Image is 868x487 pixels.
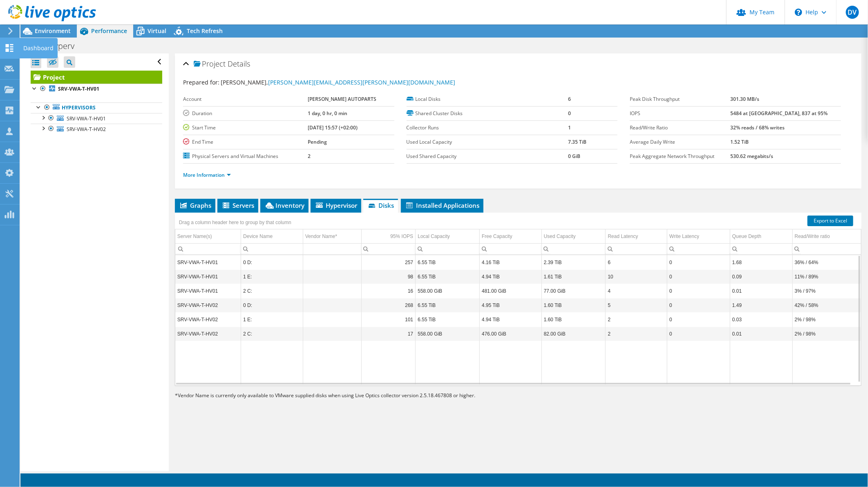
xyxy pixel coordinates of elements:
[91,27,127,35] span: Performance
[361,255,416,269] td: Column 95% IOPS, Value 257
[303,284,361,298] td: Column Vendor Name*, Value
[175,213,861,386] div: Data grid
[541,284,606,298] td: Column Used Capacity, Value 77.00 GiB
[732,231,761,241] div: Queue Depth
[792,229,861,244] td: Read/Write ratio Column
[268,78,455,86] a: [PERSON_NAME][EMAIL_ADDRESS][PERSON_NAME][DOMAIN_NAME]
[407,138,568,146] label: Used Local Capacity
[418,231,450,241] div: Local Capacity
[228,59,250,69] span: Details
[175,229,241,244] td: Server Name(s) Column
[416,255,480,269] td: Column Local Capacity, Value 6.55 TiB
[792,255,861,269] td: Column Read/Write ratio, Value 36% / 64%
[183,109,308,118] label: Duration
[479,269,541,284] td: Column Free Capacity, Value 4.94 TiB
[808,216,853,226] a: Export to Excel
[67,115,106,122] span: SRV-VWA-T-HV01
[361,229,416,244] td: 95% IOPS Column
[479,229,541,244] td: Free Capacity Column
[730,327,792,341] td: Column Queue Depth, Value 0.01
[606,243,667,254] td: Column Read Latency, Filter cell
[541,327,606,341] td: Column Used Capacity, Value 82.00 GiB
[221,78,455,86] span: [PERSON_NAME],
[479,243,541,254] td: Column Free Capacity, Filter cell
[31,102,162,113] a: Hypervisors
[479,255,541,269] td: Column Free Capacity, Value 4.16 TiB
[479,327,541,341] td: Column Free Capacity, Value 476.00 GiB
[667,269,730,284] td: Column Write Latency, Value 0
[303,298,361,312] td: Column Vendor Name*, Value
[667,284,730,298] td: Column Write Latency, Value 0
[308,96,376,102] b: [PERSON_NAME] AUTOPARTS
[541,298,606,312] td: Column Used Capacity, Value 1.60 TiB
[175,327,241,341] td: Column Server Name(s), Value SRV-VWA-T-HV02
[308,124,358,131] b: [DATE] 15:57 (+02:00)
[241,284,303,298] td: Column Device Name, Value 2 C:
[361,243,416,254] td: Column 95% IOPS, Filter cell
[568,138,587,145] b: 7.35 TiB
[241,229,303,244] td: Device Name Column
[58,85,99,92] b: SRV-VWA-T-HV01
[416,327,480,341] td: Column Local Capacity, Value 558.00 GiB
[179,201,211,209] span: Graphs
[541,243,606,254] td: Column Used Capacity, Filter cell
[630,95,730,103] label: Peak Disk Throughput
[177,231,212,241] div: Server Name(s)
[241,243,303,254] td: Column Device Name, Filter cell
[361,327,416,341] td: Column 95% IOPS, Value 17
[407,95,568,103] label: Local Disks
[541,269,606,284] td: Column Used Capacity, Value 1.61 TiB
[544,231,576,241] div: Used Capacity
[308,138,327,145] b: Pending
[31,124,162,134] a: SRV-VWA-T-HV02
[221,201,254,209] span: Servers
[792,284,861,298] td: Column Read/Write ratio, Value 3% / 97%
[315,201,357,209] span: Hypervisor
[405,201,479,209] span: Installed Applications
[479,298,541,312] td: Column Free Capacity, Value 4.95 TiB
[361,298,416,312] td: Column 95% IOPS, Value 268
[175,312,241,327] td: Column Server Name(s), Value SRV-VWA-T-HV02
[241,327,303,341] td: Column Device Name, Value 2 C:
[308,153,311,160] b: 2
[303,229,361,244] td: Vendor Name* Column
[183,152,308,160] label: Physical Servers and Virtual Machines
[243,231,273,241] div: Device Name
[416,312,480,327] td: Column Local Capacity, Value 6.55 TiB
[175,255,241,269] td: Column Server Name(s), Value SRV-VWA-T-HV01
[407,124,568,132] label: Collector Runs
[361,284,416,298] td: Column 95% IOPS, Value 16
[183,78,219,86] label: Prepared for:
[541,312,606,327] td: Column Used Capacity, Value 1.60 TiB
[630,124,730,132] label: Read/Write Ratio
[303,255,361,269] td: Column Vendor Name*, Value
[606,269,667,284] td: Column Read Latency, Value 10
[305,231,359,241] div: Vendor Name*
[667,229,730,244] td: Write Latency Column
[303,269,361,284] td: Column Vendor Name*, Value
[667,243,730,254] td: Column Write Latency, Filter cell
[361,269,416,284] td: Column 95% IOPS, Value 98
[667,327,730,341] td: Column Write Latency, Value 0
[795,9,802,16] svg: \n
[390,231,413,241] div: 95% IOPS
[416,284,480,298] td: Column Local Capacity, Value 558.00 GiB
[792,298,861,312] td: Column Read/Write ratio, Value 42% / 58%
[667,255,730,269] td: Column Write Latency, Value 0
[730,255,792,269] td: Column Queue Depth, Value 1.68
[606,327,667,341] td: Column Read Latency, Value 2
[175,391,563,400] p: Vendor Name is currently only available to VMware supplied disks when using Live Optics collector...
[308,110,347,117] b: 1 day, 0 hr, 0 min
[606,284,667,298] td: Column Read Latency, Value 4
[416,229,480,244] td: Local Capacity Column
[175,243,241,254] td: Column Server Name(s), Filter cell
[264,201,304,209] span: Inventory
[606,255,667,269] td: Column Read Latency, Value 6
[667,312,730,327] td: Column Write Latency, Value 0
[541,229,606,244] td: Used Capacity Column
[568,124,571,131] b: 1
[731,96,760,102] b: 301.30 MB/s
[669,231,699,241] div: Write Latency
[731,138,749,145] b: 1.52 TiB
[361,312,416,327] td: Column 95% IOPS, Value 101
